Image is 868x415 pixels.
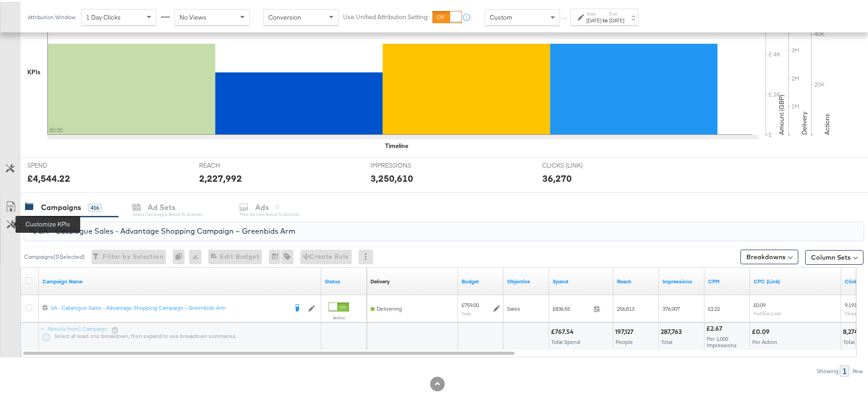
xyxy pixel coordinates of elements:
[462,309,471,314] sub: Daily
[617,276,655,283] a: The number of people your ad was served to.
[377,303,402,310] span: Delivering
[615,326,636,334] div: 197,127
[553,303,590,310] span: £836.55
[370,276,390,283] a: Reflects the ability of your Ad Campaign to achieve delivery based on ad states, schedule and bud...
[708,303,720,310] span: £2.22
[586,9,601,15] label: Start:
[542,170,572,183] div: 36,270
[551,337,580,343] span: Total Spend
[601,15,609,22] strong: to
[385,140,408,149] div: Timeline
[561,15,570,19] span: ↑
[51,302,288,310] div: SA - Catalogue Sales - Advantage Shopping Campaign – Greenbids Arm
[852,366,863,373] div: Row
[708,276,746,283] a: The average cost you've paid to have 1,000 impressions of your ad.
[706,323,725,331] div: £2.67
[199,170,242,183] div: 2,227,992
[754,276,837,283] a: The average cost for each link click you've received from your ad.
[24,251,85,259] div: Campaigns ( 0 Selected)
[27,159,96,168] span: SPEND
[27,12,77,19] div: Attribution Window:
[777,93,786,133] text: Amount (GBP)
[42,276,318,283] a: Your campaign name.
[840,364,849,375] div: 1
[617,303,634,310] span: 256,813
[86,11,121,20] span: 1 Day Clicks
[663,303,680,310] span: 376,007
[370,170,413,183] div: 3,250,610
[51,302,288,312] a: SA - Catalogue Sales - Advantage Shopping Campaign – Greenbids Arm
[843,326,861,334] div: 8,274
[609,9,624,15] label: End:
[754,309,781,314] sub: Per Click (Link)
[740,248,798,262] button: Breakdowns
[507,276,545,283] a: Your campaign's objective.
[817,366,840,373] div: Showing:
[586,15,601,22] div: [DATE]
[661,326,684,334] div: 287,763
[542,159,611,168] span: CLICKS (LINK)
[325,276,363,283] a: Shows the current state of your Ad Campaign.
[27,66,41,75] div: KPIs
[805,248,863,263] button: Column Sets
[553,276,610,283] a: The total amount spent to date.
[752,337,777,343] span: Per Action
[180,11,206,20] span: No Views
[609,15,624,22] div: [DATE]
[88,202,102,210] div: 416
[507,303,520,310] span: Sales
[27,170,70,183] div: £4,544.22
[370,276,390,283] div: Delivery
[1,216,21,230] button: Customize KPIs
[754,300,765,307] span: £0.09
[370,159,439,168] span: IMPRESSIONS
[843,337,855,343] span: Total
[173,248,189,262] div: 0
[199,159,267,168] span: REACH
[490,11,512,20] span: Custom
[663,276,701,283] a: The number of times your ad was served. On mobile apps an ad is counted as served the first time ...
[845,300,857,307] span: 9,193
[800,110,808,133] text: Delivery
[661,337,673,343] span: Total
[462,276,500,283] a: The maximum amount you're willing to spend on your ads, on average each day or over the lifetime ...
[329,313,349,319] label: Active
[752,326,772,334] div: £0.09
[707,333,737,347] span: Per 1,000 Impressions
[551,326,576,334] div: £767.54
[268,11,301,20] span: Conversion
[462,300,479,307] div: £759.00
[845,309,868,314] sub: Clicks (Link)
[616,337,633,343] span: People
[36,217,786,235] input: Search Campaigns by Name, ID or Objective
[41,200,81,211] div: Campaigns
[343,11,429,20] label: Use Unified Attribution Setting:
[823,112,831,133] text: Actions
